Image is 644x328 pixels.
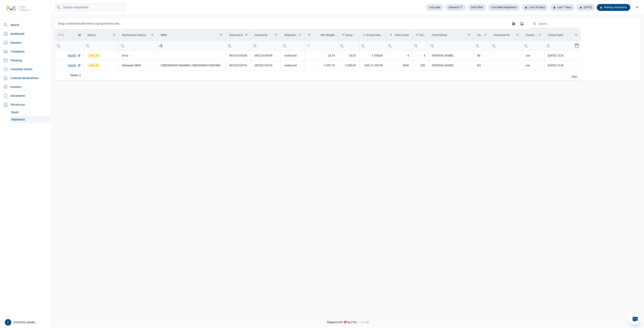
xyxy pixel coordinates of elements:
[226,61,251,70] td: MVZ25-04753
[2,101,50,109] div: Warehouse
[220,33,223,36] span: Show filter options for column 'MRN'
[568,73,581,80] div: Clear
[468,4,486,11] div: Date filter
[281,29,304,41] td: Column Shipment Kind
[416,33,419,36] span: Show filter options for column 'Colli Count'
[419,33,425,37] div: Colli Count
[474,51,490,61] td: BE
[2,47,50,56] a: Transports
[545,41,575,50] input: Filter cell
[122,33,146,37] div: Declaration Status
[308,33,311,36] span: Show filter options for column 'Net Weight'
[518,20,525,27] div: Column Chooser
[574,41,579,50] div: Select
[490,41,522,51] td: Filter cell
[281,41,288,50] div: Search box
[538,33,541,36] span: Show filter options for column 'Create User'
[304,51,338,61] td: 24,16
[87,33,96,37] div: Status
[544,41,581,51] td: Filter cell
[361,321,369,324] span: v1.1.34
[251,29,281,41] td: Column Invoice Nr
[251,61,281,70] td: MVZ25-04753
[576,4,595,11] div: [DATE]
[58,73,81,77] div: Id Count: 2
[2,21,50,29] a: Search
[55,29,84,41] td: Column Id
[275,33,278,36] span: Show filter options for column 'Invoice Nr'
[5,319,49,326] div: [PERSON_NAME]
[157,29,226,41] td: Column MRN
[119,41,157,51] td: Filter cell
[522,4,548,11] div: Last 30 days
[338,51,359,61] td: 26,52
[2,65,50,73] a: Container events
[386,51,412,61] td: 4
[412,51,428,61] td: 4
[550,4,575,11] div: Last 7 days
[226,29,251,41] td: Column External Ref
[119,41,126,50] div: Search box
[548,54,564,57] span: [DATE] 13:35
[157,41,165,50] div: Search box
[2,56,50,64] a: Planning
[522,41,544,51] td: Filter cell
[68,53,81,58] a: 66348
[251,41,281,50] input: Filter cell
[2,83,50,91] a: Invoices
[119,29,157,41] td: Column Declaration Status
[359,29,386,41] td: Column Invoice Amount
[386,61,412,70] td: 3900
[84,41,119,50] input: Filter cell
[522,51,544,61] td: nav
[474,41,481,50] div: Search box
[78,33,81,37] div: Id
[359,41,386,51] td: Filter cell
[490,29,522,41] td: Column Container Nr
[428,51,474,61] td: [PERSON_NAME]
[386,41,412,51] td: Filter cell
[428,61,474,70] td: [PERSON_NAME]
[364,63,383,67] span: US$ 27.393,99
[161,33,167,37] div: MRN
[2,39,50,47] a: Dossiers
[112,33,116,36] span: Show filter options for column 'Status'
[58,18,578,29] div: Data grid toolbar
[305,41,338,50] input: Filter cell
[386,41,412,50] input: Filter cell
[395,33,409,37] div: Item Count
[338,61,359,70] td: 3.000,03
[359,41,386,50] input: Filter cell
[245,33,248,36] span: Show filter options for column 'External Ref'
[338,41,346,50] div: Search box
[157,61,226,70] td: 25BE000005156698B9, 25BE000005158039B4
[251,41,281,51] td: Filter cell
[338,29,359,41] td: Column Gross Weight
[321,33,335,37] div: Net Weight
[58,20,123,27] div: Drag a column header here to group by that column
[490,41,522,50] input: Filter cell
[516,33,519,36] span: Show filter options for column 'Container Nr'
[84,41,119,51] td: Filter cell
[474,41,490,50] input: Filter cell
[634,4,641,11] div: filter
[412,61,428,70] td: 350
[342,33,345,36] span: Show filter options for column 'Gross Weight'
[226,51,251,61] td: MVZ25-05038
[55,18,581,80] div: Data grid with 2 rows and 17 columns
[255,33,267,37] div: Invoice Nr
[304,61,338,70] td: 2.657,70
[338,41,359,50] input: Filter cell
[327,321,357,324] span: Shipped with ❤️ by FVG
[372,53,383,58] span: € 558,80
[2,30,50,38] a: Dashboard
[432,33,447,37] div: Party Name
[548,64,564,67] span: [DATE] 13:45
[281,41,304,51] td: Filter cell
[281,61,304,70] td: outbound
[522,41,544,50] input: Filter cell
[281,51,304,61] td: outbound
[426,4,444,11] div: Last year
[386,29,412,41] td: Column Item Count
[412,41,428,51] td: Filter cell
